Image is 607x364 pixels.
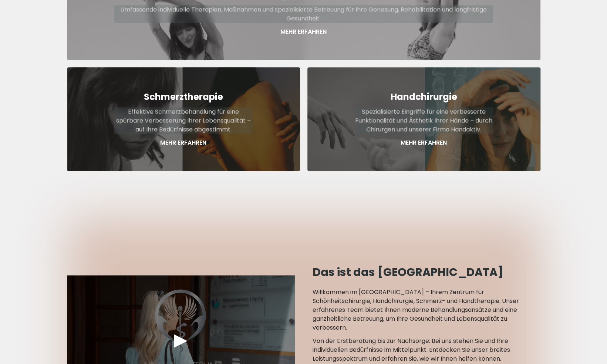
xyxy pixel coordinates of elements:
p: Von der Erstberatung bis zur Nachsorge: Bei uns stehen Sie und Ihre individuellen Bedürfnisse im ... [313,337,540,363]
div: ► [170,328,192,351]
a: SchmerztherapieEffektive Schmerzbehandlung für eine spürbare Verbesserung Ihrer Lebensqualität – ... [67,67,300,171]
p: Mehr Erfahren [114,27,493,36]
h2: Das ist das [GEOGRAPHIC_DATA] [313,266,540,279]
p: Effektive Schmerzbehandlung für eine spürbare Verbesserung Ihrer Lebensqualität – auf Ihre Bedürf... [114,107,253,134]
strong: Handchirurgie [391,91,457,103]
p: Mehr Erfahren [114,138,253,147]
p: Spezialisierte Eingriffe für eine verbesserte Funktionalität und Ästhetik Ihrer Hände – durch Chi... [355,107,493,134]
p: Willkommen im [GEOGRAPHIC_DATA] – Ihrem Zentrum für Schönheitschirurgie, Handchirurgie, Schmerz- ... [313,288,540,332]
strong: Schmerztherapie [144,91,223,103]
a: HandchirurgieSpezialisierte Eingriffe für eine verbesserte Funktionalität und Ästhetik Ihrer Händ... [307,67,540,171]
p: Umfassende individuelle Therapien, Maßnahmen und spezialisierte Betreuung für Ihre Genesung, Reha... [114,5,493,23]
p: Mehr Erfahren [355,138,493,147]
